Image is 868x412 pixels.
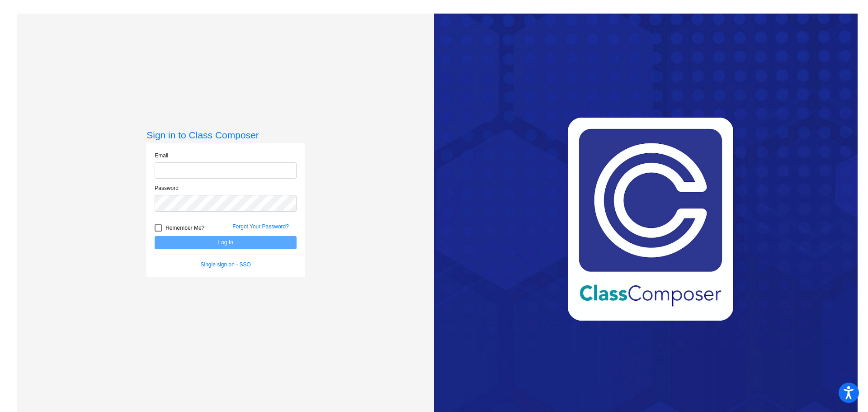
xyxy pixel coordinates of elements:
h3: Sign in to Class Composer [146,129,305,141]
a: Forgot Your Password? [232,223,289,230]
button: Log In [155,236,297,249]
span: Remember Me? [165,223,204,233]
label: Password [155,184,179,192]
label: Email [155,152,168,160]
a: Single sign on - SSO [201,261,251,268]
